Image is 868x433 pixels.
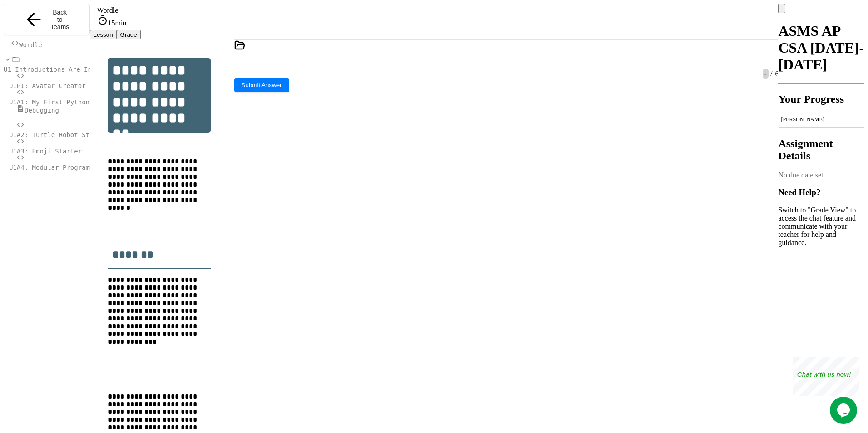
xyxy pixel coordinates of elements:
button: Grade [117,30,141,39]
button: Submit Answer [234,78,289,92]
button: Back to Teams [4,4,90,35]
div: No due date set [778,171,864,179]
iframe: chat widget [793,357,859,396]
span: Wordle [19,41,42,49]
span: Submit Answer [242,82,282,89]
span: 6 [773,70,779,78]
div: [PERSON_NAME] [781,116,862,123]
h2: Your Progress [778,93,864,105]
span: U1A3: Emoji Starter [9,148,82,155]
span: min [115,19,127,27]
span: 15 [108,19,115,27]
span: Wordle [97,6,118,14]
span: U1A1: My First Python Program [9,98,120,106]
h1: ASMS AP CSA [DATE]-[DATE] [778,23,864,73]
span: U1A4: Modular Programming [9,164,105,171]
div: My Account [778,4,864,13]
span: Debugging [25,107,59,114]
iframe: chat widget [830,397,859,424]
span: - [763,69,769,79]
h3: Need Help? [778,187,864,197]
span: U1P1: Avatar Creator [9,82,86,89]
span: Back to Teams [49,9,70,30]
span: / [770,70,772,78]
span: U1 Introductions Are In Order [4,66,114,73]
h2: Assignment Details [778,138,864,162]
span: U1A2: Turtle Robot Starter [9,131,108,138]
p: Switch to "Grade View" to access the chat feature and communicate with your teacher for help and ... [778,206,864,247]
button: Lesson [90,30,117,39]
